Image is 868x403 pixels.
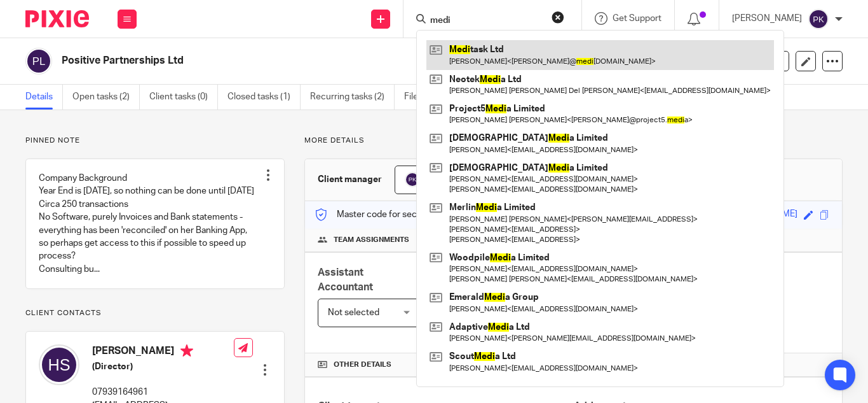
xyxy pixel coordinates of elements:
img: svg%3E [39,344,79,385]
img: svg%3E [25,48,52,74]
p: More details [304,136,843,146]
img: Pixie [25,10,89,27]
a: Closed tasks (1) [227,85,301,110]
h2: Positive Partnerships Ltd [62,54,548,67]
img: svg%3E [808,9,829,29]
h5: (Director) [92,360,234,373]
a: Files [404,85,433,110]
span: Get Support [613,14,661,23]
span: Assistant Accountant [318,267,373,292]
span: Team assignments [334,235,409,245]
h3: Client manager [318,173,382,186]
img: svg%3E [405,172,420,187]
a: Open tasks (2) [72,85,140,110]
a: Client tasks (0) [149,85,218,110]
span: Other details [334,360,391,370]
a: Details [25,85,63,110]
i: Primary [180,344,193,357]
input: Search [429,15,543,27]
p: Master code for secure communications and files [315,208,534,221]
p: Pinned note [25,136,285,146]
h4: [PERSON_NAME] [92,344,234,360]
a: Recurring tasks (2) [310,85,395,110]
p: 07939164961 [92,386,234,399]
span: Not selected [328,308,379,317]
p: [PERSON_NAME] [732,12,802,25]
p: Client contacts [25,308,285,318]
button: Clear [552,11,564,24]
